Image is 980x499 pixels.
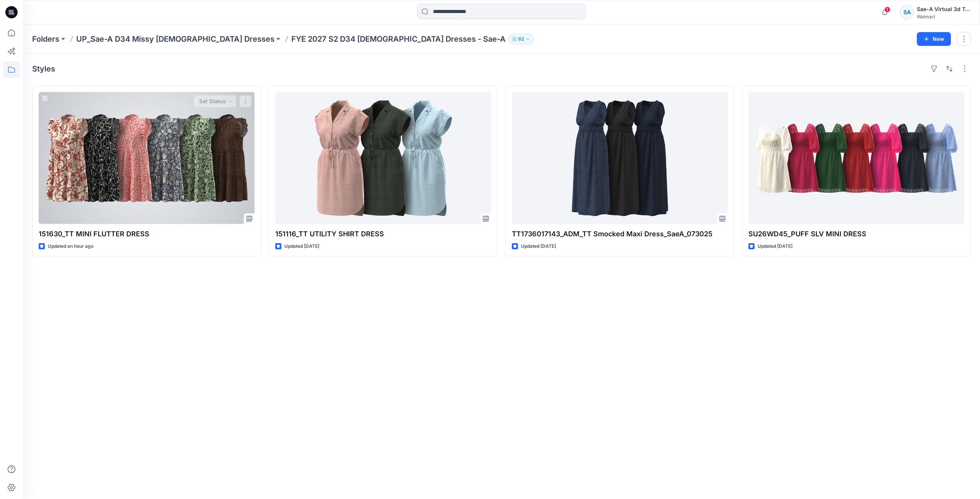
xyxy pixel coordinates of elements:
p: TT1736017143_ADM_TT Smocked Maxi Dress_SaeA_073025 [512,229,728,239]
h4: Styles [32,64,55,73]
a: 151116_TT UTILITY SHIRT DRESS [275,92,491,224]
p: SU26WD45_PUFF SLV MINI DRESS [748,229,964,239]
div: Sae-A Virtual 3d Team [917,5,970,14]
a: TT1736017143_ADM_TT Smocked Maxi Dress_SaeA_073025 [512,92,728,224]
p: Updated an hour ago [48,242,93,250]
button: New [917,32,951,46]
p: Updated [DATE] [758,242,792,250]
a: SU26WD45_PUFF SLV MINI DRESS [748,92,964,224]
button: 62 [509,34,534,44]
a: 151630_TT MINI FLUTTER DRESS [39,92,255,224]
p: FYE 2027 S2 D34 [DEMOGRAPHIC_DATA] Dresses - Sae-A [291,34,506,44]
p: 151116_TT UTILITY SHIRT DRESS [275,229,491,239]
div: Walmart [917,14,970,20]
a: UP_Sae-A D34 Missy [DEMOGRAPHIC_DATA] Dresses [76,34,274,44]
p: 151630_TT MINI FLUTTER DRESS [39,229,255,239]
span: 1 [884,7,890,13]
a: Folders [32,34,59,44]
p: 62 [518,35,524,43]
div: SA [900,5,914,19]
p: Updated [DATE] [521,242,556,250]
p: Updated [DATE] [284,242,319,250]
